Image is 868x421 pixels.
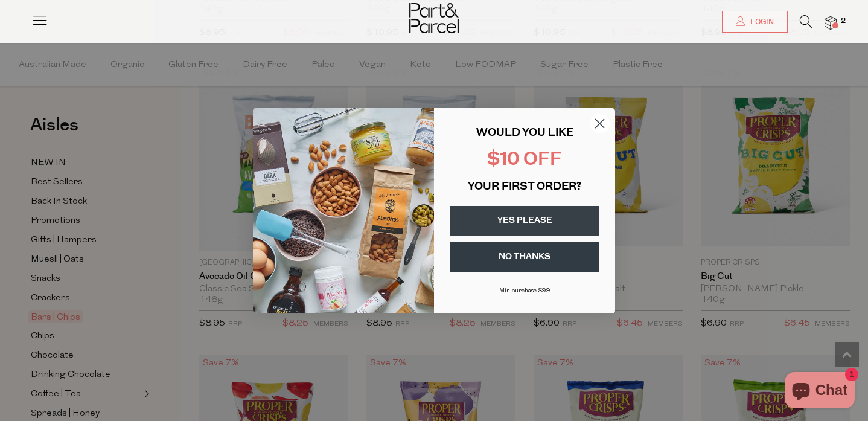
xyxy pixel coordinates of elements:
[589,113,610,134] button: Close dialog
[468,182,581,193] span: YOUR FIRST ORDER?
[781,372,858,411] inbox-online-store-chat: Shopify online store chat
[722,11,788,33] a: Login
[450,206,599,236] button: YES PLEASE
[476,128,573,139] span: WOULD YOU LIKE
[747,17,774,27] span: Login
[450,242,599,272] button: NO THANKS
[409,3,459,33] img: Part&Parcel
[838,16,849,27] span: 2
[487,151,562,170] span: $10 OFF
[499,288,550,294] span: Min purchase $99
[825,16,837,29] a: 2
[253,108,434,313] img: 43fba0fb-7538-40bc-babb-ffb1a4d097bc.jpeg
